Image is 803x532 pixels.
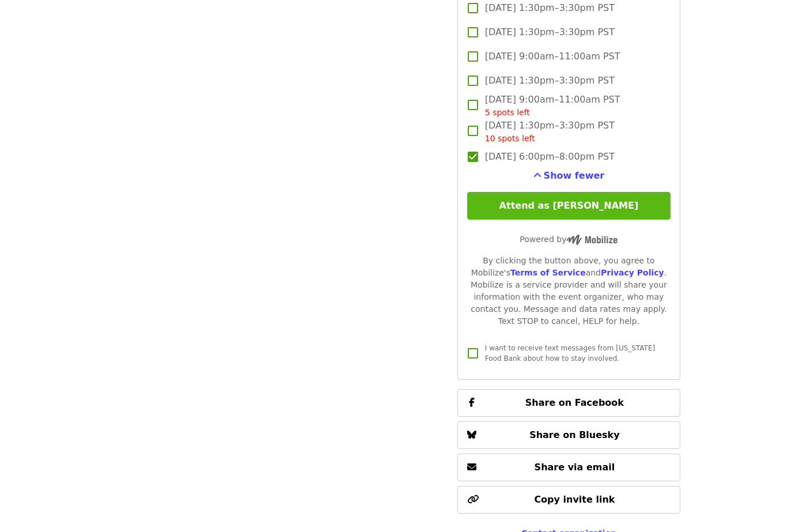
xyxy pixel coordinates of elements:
[457,389,680,417] button: Share on Facebook
[533,169,605,183] button: See more timeslots
[566,235,618,245] img: Powered by Mobilize
[485,93,620,119] span: [DATE] 9:00am–11:00am PST
[485,1,615,15] span: [DATE] 1:30pm–3:30pm PST
[467,192,671,220] button: Attend as [PERSON_NAME]
[485,134,535,143] span: 10 spots left
[525,397,624,408] span: Share on Facebook
[485,74,615,88] span: [DATE] 1:30pm–3:30pm PST
[485,108,530,117] span: 5 spots left
[457,454,680,481] button: Share via email
[534,494,615,505] span: Copy invite link
[467,255,671,327] div: By clicking the button above, you agree to Mobilize's and . Mobilize is a service provider and wi...
[485,50,620,63] span: [DATE] 9:00am–11:00am PST
[529,429,620,440] span: Share on Bluesky
[520,235,618,244] span: Powered by
[485,344,655,363] span: I want to receive text messages from [US_STATE] Food Bank about how to stay involved.
[535,462,615,473] span: Share via email
[544,170,605,181] span: Show fewer
[485,25,615,39] span: [DATE] 1:30pm–3:30pm PST
[457,421,680,449] button: Share on Bluesky
[485,150,615,164] span: [DATE] 6:00pm–8:00pm PST
[601,268,664,277] a: Privacy Policy
[510,268,586,277] a: Terms of Service
[457,486,680,514] button: Copy invite link
[485,119,615,145] span: [DATE] 1:30pm–3:30pm PST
